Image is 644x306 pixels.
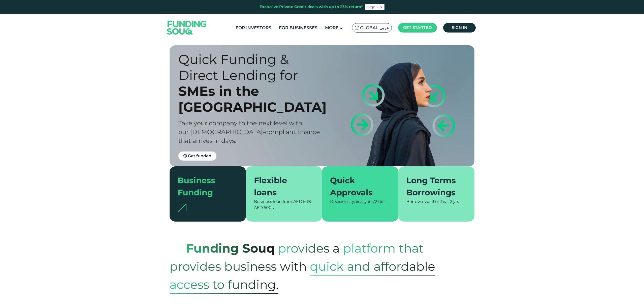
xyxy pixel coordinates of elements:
div: Exclusive Private Credit deals with up to 23% return* [260,4,363,10]
img: arrow [178,204,186,212]
span: Sign in [452,25,467,30]
span: Global عربي [360,25,389,31]
span: Business loan from [254,199,292,204]
span: quick and affordable [310,257,435,276]
a: Sign Up [365,4,384,10]
span: Decisions typically in [330,199,372,204]
div: Long Terms Borrowings [406,174,461,199]
a: For Investors [234,24,273,32]
img: Logo [162,15,211,40]
span: platform that provides business with [170,236,424,279]
span: Take your company to the next level with our [DEMOGRAPHIC_DATA]-compliant finance that arrives in... [178,119,320,144]
span: provides a [278,236,340,261]
a: Sign in [443,23,476,33]
span: Get started [403,25,432,30]
strong: Funding Souq [186,241,275,256]
img: SA Flag [355,26,359,30]
a: For Businesses [278,24,319,32]
div: SMEs in the [GEOGRAPHIC_DATA] [178,83,331,115]
span: Borrow over [406,199,431,204]
span: 72 hrs [373,199,384,204]
div: Quick Approvals [330,174,384,199]
div: Flexible loans [254,174,308,199]
a: Get funded [178,151,216,161]
span: access to funding. [170,276,278,294]
span: More [325,25,338,30]
div: Business Funding [178,174,232,199]
div: Quick Funding & Direct Lending for [178,51,331,83]
span: Get funded [188,154,211,158]
span: 3 mths – 2 yrs [432,199,459,204]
